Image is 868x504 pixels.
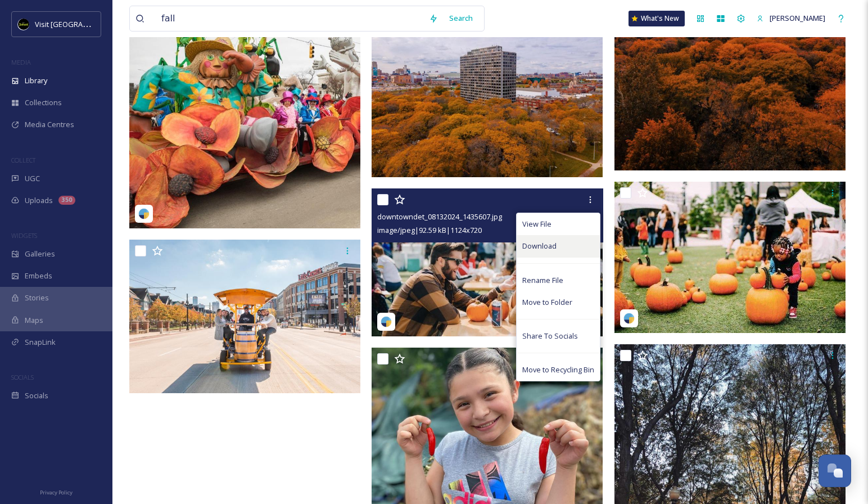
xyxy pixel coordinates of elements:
span: Uploads [25,195,53,206]
span: COLLECT [11,156,35,164]
img: f2d5b16e3c4705cbcc416bcacd5db9e6950df602fc5d4ee8a49d766a3abdf292.jpg [372,4,603,177]
span: Collections [25,97,62,108]
span: WIDGETS [11,231,37,240]
span: View File [522,219,551,229]
img: snapsea-logo.png [138,208,150,219]
span: Media Centres [25,119,74,130]
span: Maps [25,315,43,326]
img: VISIT%20DETROIT%20LOGO%20-%20BLACK%20BACKGROUND.png [18,19,29,30]
span: Move to Folder [522,297,572,308]
span: SnapLink [25,337,56,348]
span: Rename File [522,275,563,286]
span: downtowndet_08132024_1435607.jpg [377,211,502,222]
span: image/jpeg | 92.59 kB | 1124 x 720 [377,225,482,235]
span: Move to Recycling Bin [522,364,594,375]
a: Privacy Policy [40,485,73,498]
a: What's New [629,11,685,26]
img: Epic City LCA on one side fall trees on the other travis.jpg [129,239,360,393]
span: SOCIALS [11,373,34,381]
span: MEDIA [11,58,31,66]
img: littleguidedetroit_08132024_1435601.jpg [614,182,846,333]
img: downtowndet_08132024_1435607.jpg [372,188,603,336]
span: Galleries [25,249,55,259]
img: snapsea-logo.png [623,313,635,324]
span: Socials [25,390,48,401]
span: [PERSON_NAME] [770,13,825,23]
span: Stories [25,292,49,303]
span: Embeds [25,271,52,281]
span: Library [25,75,47,86]
div: 350 [58,196,75,205]
span: UGC [25,173,40,184]
button: Open Chat [819,454,851,487]
input: Search your library [156,6,423,31]
span: Share To Socials [522,331,578,341]
div: Search [444,7,478,29]
span: Privacy Policy [40,489,73,496]
span: Download [522,241,557,251]
a: [PERSON_NAME] [751,7,831,29]
img: snapsea-logo.png [381,316,392,327]
span: Visit [GEOGRAPHIC_DATA] [35,19,122,29]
